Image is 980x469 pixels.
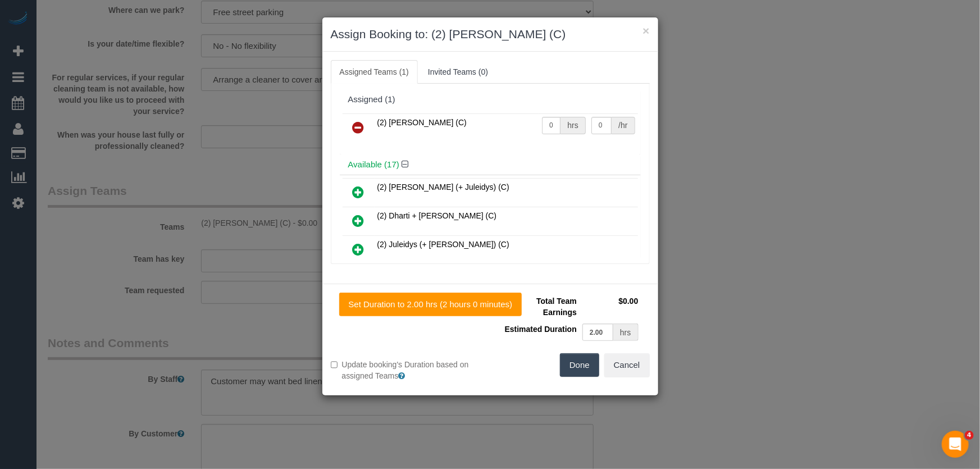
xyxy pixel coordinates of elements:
[331,60,418,84] a: Assigned Teams (1)
[348,160,632,170] h4: Available (17)
[613,324,638,341] div: hrs
[419,60,497,84] a: Invited Teams (0)
[331,361,338,368] input: Update booking's Duration based on assigned Teams
[560,353,599,377] button: Done
[604,353,650,377] button: Cancel
[348,95,632,104] div: Assigned (1)
[612,117,635,134] div: /hr
[377,118,467,127] span: (2) [PERSON_NAME] (C)
[331,26,650,43] h3: Assign Booking to: (2) [PERSON_NAME] (C)
[499,293,580,321] td: Total Team Earnings
[377,211,497,220] span: (2) Dharti + [PERSON_NAME] (C)
[377,183,509,192] span: (2) [PERSON_NAME] (+ Juleidys) (C)
[580,293,641,321] td: $0.00
[965,431,974,440] span: 4
[331,359,482,381] label: Update booking's Duration based on assigned Teams
[505,325,577,334] span: Estimated Duration
[377,240,509,249] span: (2) Juleidys (+ [PERSON_NAME]) (C)
[642,25,649,37] button: ×
[339,293,522,316] button: Set Duration to 2.00 hrs (2 hours 0 minutes)
[560,117,585,134] div: hrs
[942,431,969,458] iframe: Intercom live chat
